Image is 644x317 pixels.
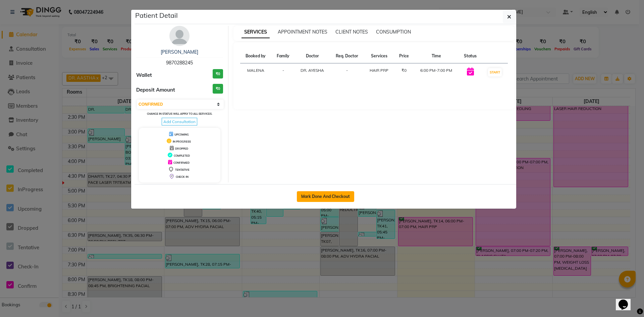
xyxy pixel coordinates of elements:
img: avatar [169,26,190,46]
div: HAIR PRP [368,67,390,73]
h3: ₹0 [213,84,223,94]
h3: ₹0 [213,69,223,79]
iframe: chat widget [616,290,637,310]
span: APPOINTMENT NOTES [278,29,327,35]
td: - [271,63,294,82]
td: - [330,63,364,82]
span: Wallet [136,71,152,79]
span: DROPPED [175,147,188,150]
span: Add Consultation [162,118,197,125]
span: CONSUMPTION [376,29,411,35]
button: Mark Done And Checkout [297,191,354,202]
span: Deposit Amount [136,86,175,94]
th: Family [271,49,294,63]
span: 9870288245 [166,60,193,66]
th: Status [459,49,482,63]
div: ₹0 [398,67,410,73]
th: Doctor [295,49,330,63]
span: DR. AYESHA [301,68,324,73]
span: UPCOMING [174,133,189,136]
span: SERVICES [241,26,270,38]
span: TENTATIVE [175,168,190,171]
span: IN PROGRESS [173,140,191,143]
span: COMPLETED [174,154,190,157]
td: MALENA [240,63,272,82]
th: Price [394,49,414,63]
button: START [488,68,502,76]
small: Change in status will apply to all services. [147,112,212,115]
a: [PERSON_NAME] [161,49,198,55]
th: Services [364,49,394,63]
span: CHECK-IN [176,175,189,178]
span: CONFIRMED [173,161,190,164]
td: 6:00 PM-7:00 PM [414,63,459,82]
th: Booked by [240,49,272,63]
th: Req. Doctor [330,49,364,63]
th: Time [414,49,459,63]
h5: Patient Detail [135,10,178,20]
span: CLIENT NOTES [335,29,368,35]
